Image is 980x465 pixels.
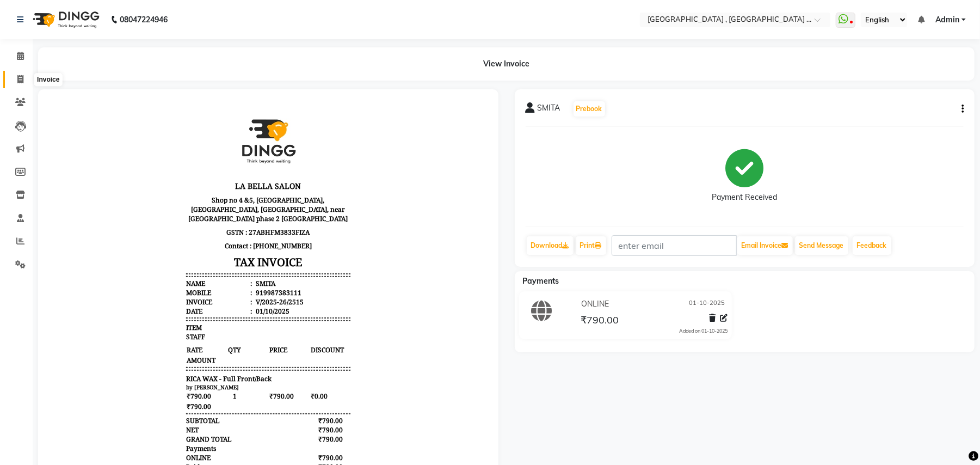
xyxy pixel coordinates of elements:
[538,102,560,118] span: SMITA
[137,179,203,188] div: Name
[137,152,301,172] h3: TAX INVOICE
[935,14,959,26] span: Admin
[137,232,156,241] span: STAFF
[137,223,153,232] span: ITEM
[679,327,728,335] div: Added on 01-10-2025
[137,390,301,399] div: Generated By : at 01/10/2025
[612,235,737,256] input: enter email
[205,206,241,216] div: 01/10/2025
[137,344,167,353] div: Payments
[201,179,203,188] span: :
[712,192,777,204] div: Payment Received
[261,291,301,301] span: ₹0.00
[28,4,102,35] img: logo
[137,188,203,197] div: Mobile
[137,362,151,371] div: Paid
[523,276,559,286] span: Payments
[201,188,203,197] span: :
[261,334,301,344] div: ₹790.00
[178,244,219,255] span: QTY
[689,298,725,310] span: 01-10-2025
[853,236,891,255] a: Feedback
[261,362,301,371] div: ₹790.00
[137,78,301,93] h3: LA BELLA SALON
[261,353,301,362] div: ₹790.00
[137,353,162,362] span: ONLINE
[137,274,223,283] span: RICA WAX - Full Front/Back
[137,301,177,311] span: ₹790.00
[581,314,619,329] span: ₹790.00
[137,125,301,139] p: GSTN : 27ABHFM3833FIZA
[137,325,150,334] div: NET
[795,236,848,255] button: Send Message
[261,316,301,325] div: ₹790.00
[178,291,219,301] span: 1
[137,334,182,344] div: GRAND TOTAL
[220,291,260,301] span: ₹790.00
[205,179,226,188] div: SMITA
[220,244,260,255] span: PRICE
[137,197,203,206] div: Invoice
[137,283,190,291] small: by [PERSON_NAME]
[737,236,793,255] button: Email Invoice
[205,197,255,206] div: V/2025-26/2515
[527,236,574,255] a: Download
[576,236,606,255] a: Print
[201,206,203,216] span: :
[178,9,260,76] img: logo_dingg.jpg
[211,390,231,399] span: Admin
[137,255,177,265] span: AMOUNT
[137,381,301,390] p: Please visit again !
[137,244,177,255] span: RATE
[137,316,170,325] div: SUBTOTAL
[574,101,605,117] button: Prebook
[120,4,168,35] b: 08047224946
[34,74,62,87] div: Invoice
[38,47,975,81] div: View Invoice
[137,206,203,216] div: Date
[205,188,252,197] div: 919987383111
[261,325,301,334] div: ₹790.00
[137,291,177,301] span: ₹790.00
[137,93,301,125] p: Shop no 4 &5, [GEOGRAPHIC_DATA], [GEOGRAPHIC_DATA], [GEOGRAPHIC_DATA], near [GEOGRAPHIC_DATA] pha...
[201,197,203,206] span: :
[581,298,609,310] span: ONLINE
[137,139,301,152] p: Contact : [PHONE_NUMBER]
[261,244,301,255] span: DISCOUNT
